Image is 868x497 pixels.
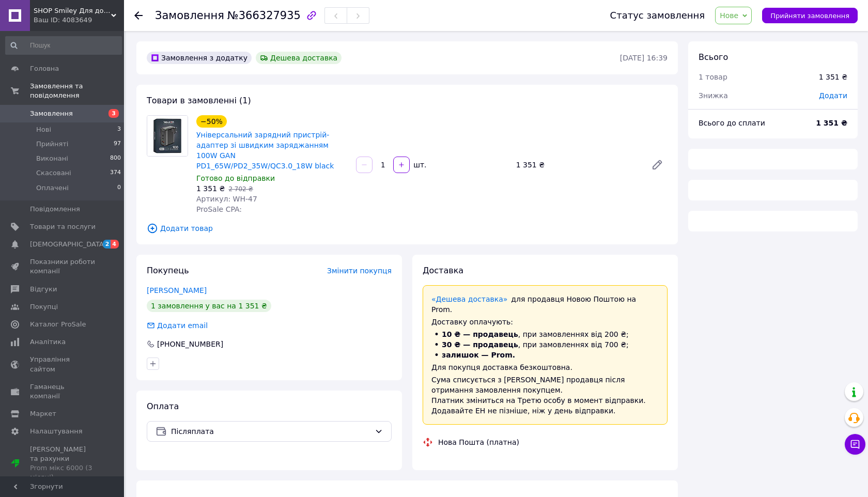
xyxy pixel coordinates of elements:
[699,73,727,81] span: 1 товар
[30,257,96,276] span: Показники роботи компанії
[431,295,507,303] a: «Дешева доставка»
[30,382,96,401] span: Гаманець компанії
[30,285,57,294] span: Відгуки
[436,437,522,447] div: Нова Пошта (платна)
[620,54,668,62] time: [DATE] 16:39
[147,116,188,156] img: Універсальний зарядний пристрій-адаптер зі швидким заряджанням 100W GAN PD1_65W/PD2_35W/QC3.0_18W...
[117,183,121,193] span: 0
[111,240,119,248] span: 4
[647,154,668,175] a: Редагувати
[109,109,119,118] span: 3
[147,266,189,275] span: Покупець
[228,185,253,193] span: 2 702 ₴
[147,300,271,312] div: 1 замовлення у вас на 1 351 ₴
[30,337,66,347] span: Аналітика
[34,6,111,15] span: SHOP Smiley Для дому
[5,36,122,55] input: Пошук
[720,11,738,20] span: Нове
[36,154,68,163] span: Виконані
[431,375,659,416] div: Сума списується з [PERSON_NAME] продавця після отримання замовлення покупцем. Платник зміниться н...
[147,401,179,411] span: Оплата
[30,409,56,418] span: Маркет
[610,10,705,21] div: Статус замовлення
[196,174,275,182] span: Готово до відправки
[196,205,242,213] span: ProSale CPA:
[196,195,257,203] span: Артикул: WH-47
[442,330,518,338] span: 10 ₴ — продавець
[114,139,121,149] span: 97
[34,15,124,25] div: Ваш ID: 4083649
[30,463,96,482] div: Prom мікс 6000 (3 місяці)
[30,355,96,374] span: Управління сайтом
[770,12,849,20] span: Прийняти замовлення
[110,154,121,163] span: 800
[431,329,659,339] li: , при замовленнях від 200 ₴;
[134,10,143,21] div: Повернутися назад
[819,72,847,82] div: 1 351 ₴
[442,340,518,349] span: 30 ₴ — продавець
[155,9,224,22] span: Замовлення
[256,52,342,64] div: Дешева доставка
[171,426,370,437] span: Післяплата
[30,427,83,436] span: Налаштування
[845,434,865,455] button: Чат з покупцем
[36,168,71,178] span: Скасовані
[110,168,121,178] span: 374
[227,9,301,22] span: №366327935
[431,317,659,327] div: Доставку оплачують:
[147,96,251,105] span: Товари в замовленні (1)
[156,320,209,331] div: Додати email
[431,339,659,350] li: , при замовленнях від 700 ₴;
[423,266,463,275] span: Доставка
[512,158,643,172] div: 1 351 ₴
[103,240,111,248] span: 2
[196,131,334,170] a: Універсальний зарядний пристрій-адаптер зі швидким заряджанням 100W GAN PD1_65W/PD2_35W/QC3.0_18W...
[30,240,106,249] span: [DEMOGRAPHIC_DATA]
[816,119,847,127] b: 1 351 ₴
[30,222,96,231] span: Товари та послуги
[146,320,209,331] div: Додати email
[36,139,68,149] span: Прийняті
[699,119,765,127] span: Всього до сплати
[30,64,59,73] span: Головна
[147,286,207,294] a: [PERSON_NAME]
[30,109,73,118] span: Замовлення
[117,125,121,134] span: 3
[147,52,252,64] div: Замовлення з додатку
[36,183,69,193] span: Оплачені
[30,445,96,483] span: [PERSON_NAME] та рахунки
[196,184,225,193] span: 1 351 ₴
[699,91,728,100] span: Знижка
[431,294,659,315] div: для продавця Новою Поштою на Prom.
[36,125,51,134] span: Нові
[431,362,659,372] div: Для покупця доставка безкоштовна.
[327,267,392,275] span: Змінити покупця
[762,8,858,23] button: Прийняти замовлення
[699,52,728,62] span: Всього
[30,82,124,100] span: Замовлення та повідомлення
[819,91,847,100] span: Додати
[30,320,86,329] span: Каталог ProSale
[442,351,515,359] span: залишок — Prom.
[30,205,80,214] span: Повідомлення
[411,160,427,170] div: шт.
[30,302,58,312] span: Покупці
[196,115,227,128] div: −50%
[147,223,668,234] span: Додати товар
[156,339,224,349] div: [PHONE_NUMBER]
